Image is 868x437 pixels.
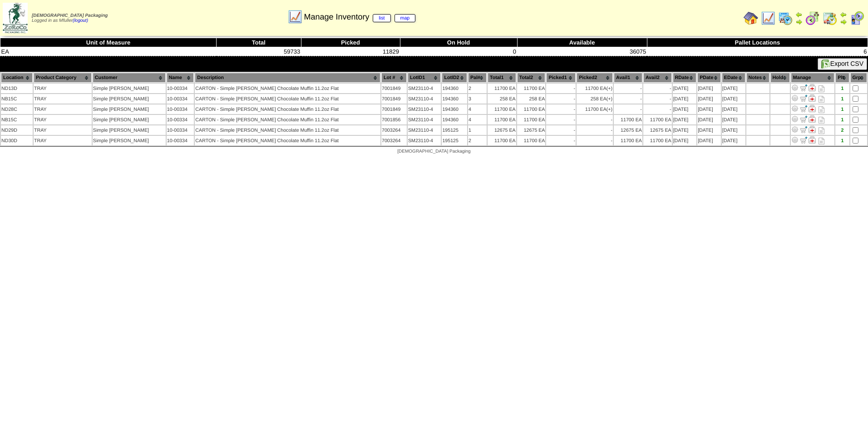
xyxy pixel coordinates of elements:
[301,38,400,47] th: Picked
[819,96,824,103] i: Note
[577,84,613,93] td: 11700 EA
[643,115,672,124] td: 11700 EA
[836,128,848,133] div: 2
[167,125,194,135] td: 10-00334
[195,136,380,145] td: CARTON - Simple [PERSON_NAME] Chocolate Muffin 11.2oz Flat
[288,10,302,24] img: line_graph.gif
[791,115,799,123] img: Adjust
[577,94,613,104] td: 258 EA
[722,115,745,124] td: [DATE]
[819,138,824,144] i: Note
[546,84,576,93] td: -
[577,125,613,135] td: -
[1,104,33,114] td: ND28C
[517,94,546,104] td: 258 EA
[577,136,613,145] td: -
[647,38,868,47] th: Pallet Locations
[643,125,672,135] td: 12675 EA
[93,115,166,124] td: Simple [PERSON_NAME]
[835,73,849,83] th: Plt
[167,104,194,114] td: 10-00334
[488,73,516,83] th: Total1
[546,73,576,83] th: Picked1
[840,11,847,18] img: arrowleft.gif
[381,94,407,104] td: 7001849
[167,73,194,83] th: Name
[818,58,867,70] button: Export CSV
[809,126,816,133] img: Manage Hold
[800,105,807,112] img: Move
[195,104,380,114] td: CARTON - Simple [PERSON_NAME] Chocolate Muffin 11.2oz Flat
[809,94,816,102] img: Manage Hold
[614,73,642,83] th: Avail1
[795,18,803,25] img: arrowright.gif
[400,38,517,47] th: On Hold
[373,14,390,22] a: list
[93,136,166,145] td: Simple [PERSON_NAME]
[800,94,807,102] img: Move
[1,94,33,104] td: NB15C
[468,104,487,114] td: 4
[577,104,613,114] td: 11700 EA
[840,18,847,25] img: arrowright.gif
[517,115,546,124] td: 11700 EA
[546,94,576,104] td: -
[301,47,400,56] td: 11829
[836,138,848,144] div: 1
[697,115,721,124] td: [DATE]
[304,12,415,22] span: Manage Inventory
[791,136,799,144] img: Adjust
[73,18,88,23] a: (logout)
[819,127,824,134] i: Note
[517,136,546,145] td: 11700 EA
[34,115,92,124] td: TRAY
[546,125,576,135] td: -
[614,125,642,135] td: 12675 EA
[167,84,194,93] td: 10-00334
[614,94,642,104] td: -
[381,104,407,114] td: 7001849
[722,136,745,145] td: [DATE]
[546,115,576,124] td: -
[381,125,407,135] td: 7003264
[32,13,108,18] span: [DEMOGRAPHIC_DATA] Packaging
[800,115,807,123] img: Move
[408,94,441,104] td: SM23110-4
[643,136,672,145] td: 11700 EA
[468,73,487,83] th: Pal#
[408,115,441,124] td: SM23110-4
[217,38,301,47] th: Total
[697,73,721,83] th: PDate
[770,73,790,83] th: Hold
[673,125,696,135] td: [DATE]
[468,115,487,124] td: 4
[488,104,516,114] td: 11700 EA
[791,126,799,133] img: Adjust
[800,136,807,144] img: Move
[1,125,33,135] td: ND29D
[3,3,28,33] img: zoroco-logo-small.webp
[217,47,301,56] td: 59733
[167,115,194,124] td: 10-00334
[791,73,834,83] th: Manage
[0,38,217,47] th: Unit of Measure
[607,86,612,91] div: (+)
[673,104,696,114] td: [DATE]
[722,125,745,135] td: [DATE]
[809,115,816,123] img: Manage Hold
[791,94,799,102] img: Adjust
[408,84,441,93] td: SM23110-4
[34,125,92,135] td: TRAY
[34,94,92,104] td: TRAY
[722,94,745,104] td: [DATE]
[836,86,848,91] div: 1
[746,73,769,83] th: Notes
[517,73,546,83] th: Total2
[795,11,803,18] img: arrowleft.gif
[93,84,166,93] td: Simple [PERSON_NAME]
[488,115,516,124] td: 11700 EA
[442,136,467,145] td: 195125
[577,115,613,124] td: -
[800,126,807,133] img: Move
[836,107,848,112] div: 1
